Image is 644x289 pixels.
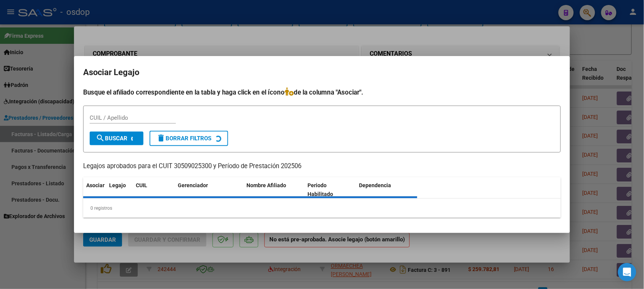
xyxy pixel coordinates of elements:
[83,199,561,218] div: 0 registros
[96,133,105,143] mat-icon: search
[243,177,305,202] datatable-header-cell: Nombre Afiliado
[246,182,286,188] span: Nombre Afiliado
[83,65,561,80] h2: Asociar Legajo
[618,263,636,281] div: Open Intercom Messenger
[308,182,333,197] span: Periodo Habilitado
[109,182,126,188] span: Legajo
[150,131,228,146] button: Borrar Filtros
[83,177,106,202] datatable-header-cell: Asociar
[156,133,166,143] mat-icon: delete
[356,177,418,202] datatable-header-cell: Dependencia
[156,135,211,142] span: Borrar Filtros
[86,182,105,188] span: Asociar
[96,135,127,142] span: Buscar
[90,132,143,145] button: Buscar
[83,87,561,97] h4: Busque el afiliado correspondiente en la tabla y haga click en el ícono de la columna "Asociar".
[136,182,147,188] span: CUIL
[305,177,356,202] datatable-header-cell: Periodo Habilitado
[83,162,561,171] p: Legajos aprobados para el CUIT 30509025300 y Período de Prestación 202506
[178,182,208,188] span: Gerenciador
[133,177,175,202] datatable-header-cell: CUIL
[359,182,391,188] span: Dependencia
[175,177,243,202] datatable-header-cell: Gerenciador
[106,177,133,202] datatable-header-cell: Legajo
